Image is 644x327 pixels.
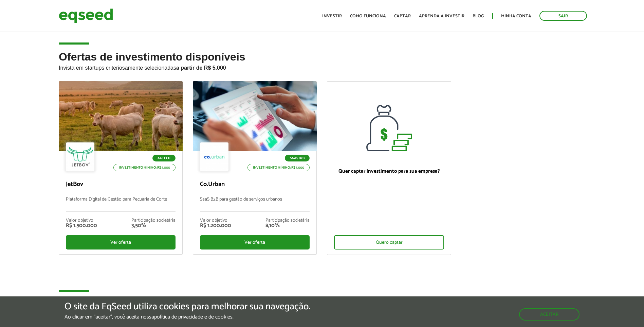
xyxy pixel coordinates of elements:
[519,308,579,321] button: Aceitar
[131,223,176,228] div: 3,50%
[66,235,176,249] div: Ver oferta
[322,14,342,18] a: Investir
[200,223,231,228] div: R$ 1.200.000
[154,314,233,320] a: política de privacidade e de cookies
[265,218,310,223] div: Participação societária
[247,164,310,171] p: Investimento mínimo: R$ 5.000
[334,235,444,249] div: Quero captar
[176,65,226,71] strong: a partir de R$ 5.000
[539,11,587,21] a: Sair
[193,81,317,255] a: SaaS B2B Investimento mínimo: R$ 5.000 Co.Urban SaaS B2B para gestão de serviços urbanos Valor ob...
[394,14,411,18] a: Captar
[200,218,231,223] div: Valor objetivo
[327,81,451,255] a: Quer captar investimento para sua empresa? Quero captar
[59,63,585,71] p: Invista em startups criteriosamente selecionadas
[334,168,444,174] p: Quer captar investimento para sua empresa?
[152,155,176,161] p: Agtech
[419,14,464,18] a: Aprenda a investir
[200,235,310,249] div: Ver oferta
[131,218,176,223] div: Participação societária
[285,155,310,161] p: SaaS B2B
[66,223,97,228] div: R$ 1.500.000
[265,223,310,228] div: 8,10%
[59,81,183,255] a: Agtech Investimento mínimo: R$ 5.000 JetBov Plataforma Digital de Gestão para Pecuária de Corte V...
[200,181,310,188] p: Co.Urban
[66,181,176,188] p: JetBov
[200,197,310,211] p: SaaS B2B para gestão de serviços urbanos
[473,14,484,18] a: Blog
[59,51,585,81] h2: Ofertas de investimento disponíveis
[65,302,310,312] h5: O site da EqSeed utiliza cookies para melhorar sua navegação.
[59,7,113,25] img: EqSeed
[113,164,176,171] p: Investimento mínimo: R$ 5.000
[66,197,176,211] p: Plataforma Digital de Gestão para Pecuária de Corte
[66,218,97,223] div: Valor objetivo
[350,14,386,18] a: Como funciona
[65,314,310,320] p: Ao clicar em "aceitar", você aceita nossa .
[501,14,531,18] a: Minha conta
